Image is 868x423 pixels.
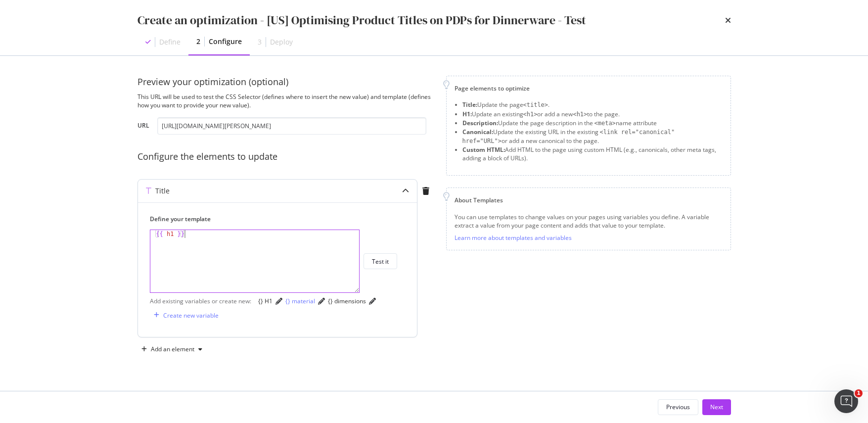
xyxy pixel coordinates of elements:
span: <h1> [523,111,538,118]
span: <h1> [573,111,587,118]
input: https://www.example.com [157,117,426,135]
label: URL [137,121,149,132]
button: {} material [282,296,318,306]
label: Define your template [150,215,397,223]
div: pencil [275,298,282,305]
div: Create an optimization - [US] Optimising Product Titles on PDPs for Dinnerware - Test [137,12,586,29]
button: Create new variable [150,307,219,323]
strong: Description: [462,119,498,127]
li: Update the page description in the name attribute [462,119,723,128]
li: Update the page . [462,100,723,109]
div: times [725,12,731,29]
span: 1 [855,389,863,397]
button: Add an element [137,341,206,357]
button: Test it [364,253,397,269]
strong: Title: [462,100,477,109]
li: Update an existing or add a new to the page. [462,110,723,119]
div: Title [155,186,170,196]
li: Add HTML to the page using custom HTML (e.g., canonicals, other meta tags, adding a block of URLs). [462,145,723,162]
div: 3 [258,37,262,47]
span: <link rel="canonical" href="URL"> [462,129,675,144]
a: Learn more about templates and variables [455,234,572,242]
div: pencil [369,298,376,305]
button: {} H1 [255,296,275,306]
div: Previous [666,403,690,411]
div: 2 [196,37,200,47]
div: Add existing variables or create new: [150,297,251,305]
li: Update the existing URL in the existing or add a new canonical to the page. [462,128,723,145]
div: Configure [209,37,242,47]
div: Deploy [270,37,293,47]
strong: H1: [462,110,472,118]
strong: Custom HTML: [462,145,505,154]
div: {} dimensions [328,297,366,305]
div: Define [159,37,181,47]
button: Next [702,399,731,415]
div: About Templates [455,196,723,204]
button: {} dimensions [325,296,369,306]
div: Page elements to optimize [455,84,723,93]
iframe: Intercom live chat [834,389,858,413]
span: <title> [523,101,548,108]
div: Preview your optimization (optional) [137,76,434,89]
div: Add an element [151,346,194,352]
div: Create new variable [163,311,219,320]
div: Test it [372,257,389,266]
div: Configure the elements to update [137,150,434,163]
div: pencil [318,298,325,305]
strong: Canonical: [462,128,493,136]
div: This URL will be used to test the CSS Selector (defines where to insert the new value) and templa... [137,93,434,109]
div: You can use templates to change values on your pages using variables you define. A variable extra... [455,213,723,230]
div: {} material [285,297,315,305]
button: Previous [658,399,698,415]
div: Next [710,403,723,411]
span: <meta> [594,120,616,127]
div: {} H1 [258,297,273,305]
